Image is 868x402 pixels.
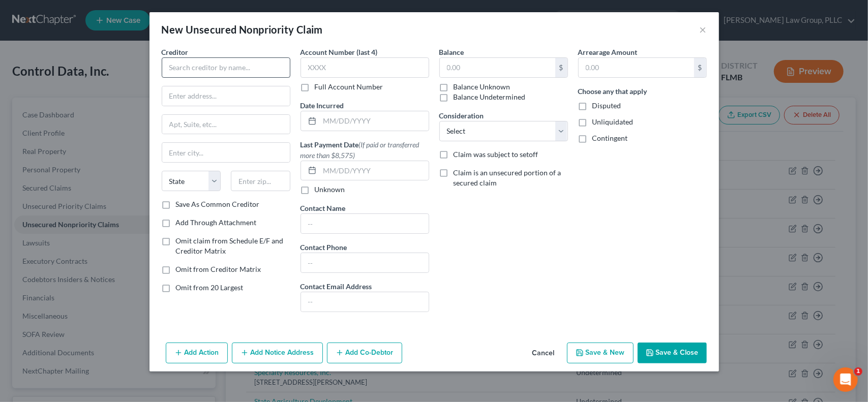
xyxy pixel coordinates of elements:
[301,47,378,57] label: Account Number (last 4)
[301,214,429,233] input: --
[301,203,346,213] label: Contact Name
[176,218,257,228] label: Add Through Attachment
[454,150,538,159] span: Claim was subject to setoff
[592,117,634,126] span: Unliquidated
[301,242,347,253] label: Contact Phone
[301,100,344,111] label: Date Incurred
[232,343,323,364] button: Add Notice Address
[694,58,706,77] div: $
[833,367,858,392] iframe: Intercom live chat
[301,292,429,312] input: --
[454,92,526,102] label: Balance Undetermined
[854,367,862,376] span: 1
[439,47,464,57] label: Balance
[592,101,621,110] span: Disputed
[301,281,372,292] label: Contact Email Address
[301,253,429,272] input: --
[162,48,189,56] span: Creditor
[162,143,290,162] input: Enter city...
[567,343,634,364] button: Save & New
[231,171,290,191] input: Enter zip...
[301,139,429,161] label: Last Payment Date
[176,265,261,273] span: Omit from Creditor Matrix
[592,134,628,142] span: Contingent
[162,86,290,106] input: Enter address...
[315,184,345,195] label: Unknown
[162,115,290,134] input: Apt, Suite, etc...
[440,58,555,77] input: 0.00
[315,82,383,92] label: Full Account Number
[176,236,284,255] span: Omit claim from Schedule E/F and Creditor Matrix
[320,161,429,180] input: MM/DD/YYYY
[162,22,323,37] div: New Unsecured Nonpriority Claim
[454,82,511,92] label: Balance Unknown
[166,343,228,364] button: Add Action
[327,343,402,364] button: Add Co-Debtor
[301,140,420,160] span: (If paid or transferred more than $8,575)
[579,58,694,77] input: 0.00
[454,168,561,187] span: Claim is an unsecured portion of a secured claim
[578,47,638,57] label: Arrearage Amount
[638,343,707,364] button: Save & Close
[700,23,707,36] button: ×
[162,57,290,78] input: Search creditor by name...
[176,199,260,209] label: Save As Common Creditor
[524,344,563,364] button: Cancel
[555,58,567,77] div: $
[176,283,244,292] span: Omit from 20 Largest
[578,86,647,97] label: Choose any that apply
[320,111,429,131] input: MM/DD/YYYY
[301,57,429,78] input: XXXX
[439,110,484,121] label: Consideration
